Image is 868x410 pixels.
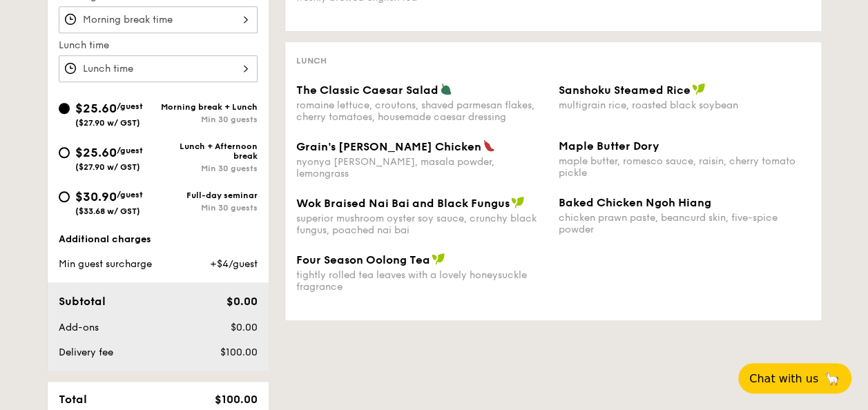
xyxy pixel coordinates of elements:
[158,203,258,213] div: Min 30 guests
[220,346,257,358] span: $100.00
[59,258,152,270] span: Min guest surcharge
[75,145,117,160] span: $25.60
[59,346,113,358] span: Delivery fee
[511,196,525,208] img: icon-vegan.f8ff3823.svg
[559,139,659,153] span: Maple Butter Dory
[75,162,140,172] span: ($27.90 w/ GST)
[75,206,140,216] span: ($33.68 w/ GST)
[692,83,706,95] img: icon-vegan.f8ff3823.svg
[296,84,438,97] span: The Classic Caesar Salad
[230,322,257,333] span: $0.00
[117,101,143,111] span: /guest
[117,146,143,155] span: /guest
[432,253,445,265] img: icon-vegan.f8ff3823.svg
[296,140,481,153] span: Grain's [PERSON_NAME] Chicken
[59,393,87,406] span: Total
[59,322,99,333] span: Add-ons
[296,213,548,236] div: superior mushroom oyster soy sauce, crunchy black fungus, poached nai bai
[59,233,258,246] div: Additional charges
[559,84,691,97] span: Sanshoku Steamed Rice
[559,212,810,235] div: chicken prawn paste, beancurd skin, five-spice powder
[59,103,70,114] input: $25.60/guest($27.90 w/ GST)Morning break + LunchMin 30 guests
[214,393,257,406] span: $100.00
[209,258,257,270] span: +$4/guest
[296,56,327,66] span: Lunch
[59,55,258,82] input: Lunch time
[738,363,851,393] button: Chat with us🦙
[59,295,106,308] span: Subtotal
[117,190,143,199] span: /guest
[158,102,258,112] div: Morning break + Lunch
[296,156,548,179] div: nyonya [PERSON_NAME], masala powder, lemongrass
[59,39,258,52] label: Lunch time
[559,99,810,111] div: multigrain rice, roasted black soybean
[296,253,430,266] span: Four Season Oolong Tea
[158,115,258,124] div: Min 30 guests
[824,371,840,387] span: 🦙
[483,139,495,152] img: icon-spicy.37a8142b.svg
[158,164,258,173] div: Min 30 guests
[559,155,810,179] div: maple butter, romesco sauce, raisin, cherry tomato pickle
[296,269,548,293] div: tightly rolled tea leaves with a lovely honeysuckle fragrance
[296,99,548,123] div: romaine lettuce, croutons, shaved parmesan flakes, cherry tomatoes, housemade caesar dressing
[749,372,818,385] span: Chat with us
[59,147,70,158] input: $25.60/guest($27.90 w/ GST)Lunch + Afternoon breakMin 30 guests
[75,118,140,128] span: ($27.90 w/ GST)
[440,83,452,95] img: icon-vegetarian.fe4039eb.svg
[75,189,117,204] span: $30.90
[75,101,117,116] span: $25.60
[226,295,257,308] span: $0.00
[158,191,258,200] div: Full-day seminar
[559,196,711,209] span: Baked Chicken Ngoh Hiang
[158,141,258,161] div: Lunch + Afternoon break
[59,191,70,202] input: $30.90/guest($33.68 w/ GST)Full-day seminarMin 30 guests
[296,197,510,210] span: Wok Braised Nai Bai and Black Fungus
[59,6,258,33] input: Morning break time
